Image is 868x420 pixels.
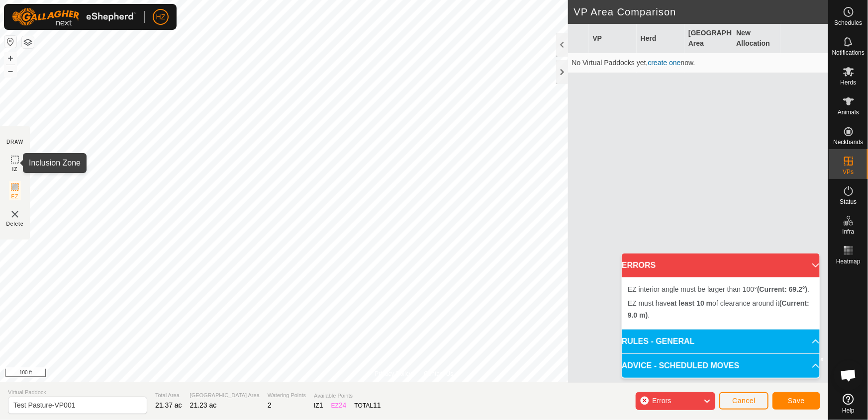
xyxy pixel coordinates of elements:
[6,220,24,228] span: Delete
[684,24,732,53] th: [GEOGRAPHIC_DATA] Area
[628,299,809,319] span: EZ must have of clearance around it .
[834,360,864,390] div: Open chat
[829,390,868,418] a: Help
[622,354,820,378] p-accordion-header: ADVICE - SCHEDULED MOVES
[22,36,34,48] button: Map Layers
[314,400,323,411] div: IZ
[155,391,182,400] span: Total Area
[836,258,861,264] span: Heatmap
[355,400,381,411] div: TOTAL
[155,401,182,409] span: 21.37 ac
[375,369,412,378] a: Privacy Policy
[842,229,854,235] span: Infra
[12,8,136,26] img: Gallagher Logo
[314,392,381,400] span: Available Points
[840,80,856,85] span: Herds
[652,397,671,405] span: Errors
[772,392,820,410] button: Save
[11,193,19,200] span: EZ
[732,24,780,53] th: New Allocation
[268,391,306,400] span: Watering Points
[4,36,16,48] button: Reset Map
[268,401,272,409] span: 2
[319,401,323,409] span: 1
[757,285,807,293] b: (Current: 69.2°)
[4,65,16,77] button: –
[6,138,23,146] div: DRAW
[190,401,217,409] span: 21.23 ac
[833,139,863,145] span: Neckbands
[12,166,18,173] span: IZ
[622,259,656,271] span: ERRORS
[843,169,854,175] span: VPs
[842,408,855,414] span: Help
[373,401,381,409] span: 11
[832,50,865,56] span: Notifications
[648,59,681,67] a: create one
[424,369,453,378] a: Contact Us
[568,53,829,73] td: No Virtual Paddocks yet, now.
[628,285,809,293] span: EZ interior angle must be larger than 100° .
[637,24,684,53] th: Herd
[622,336,695,347] span: RULES - GENERAL
[574,6,829,18] h2: VP Area Comparison
[8,388,147,397] span: Virtual Paddock
[719,392,769,410] button: Cancel
[671,299,712,307] b: at least 10 m
[732,397,756,405] span: Cancel
[156,12,166,22] span: HZ
[834,20,862,26] span: Schedules
[840,199,857,205] span: Status
[622,253,820,277] p-accordion-header: ERRORS
[190,391,260,400] span: [GEOGRAPHIC_DATA] Area
[339,401,347,409] span: 24
[9,208,21,220] img: VP
[788,397,805,405] span: Save
[622,277,820,329] p-accordion-content: ERRORS
[589,24,637,53] th: VP
[622,330,820,353] p-accordion-header: RULES - GENERAL
[838,109,859,115] span: Animals
[331,400,347,411] div: EZ
[4,52,16,64] button: +
[622,360,739,372] span: ADVICE - SCHEDULED MOVES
